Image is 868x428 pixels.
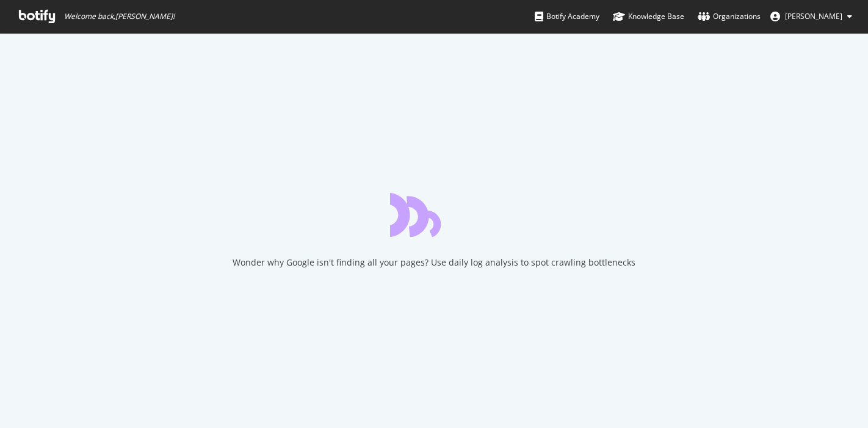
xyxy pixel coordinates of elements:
[613,10,684,23] div: Knowledge Base
[785,11,842,21] span: Jean-Baptiste Picot
[390,193,478,237] div: animation
[64,12,175,21] span: Welcome back, [PERSON_NAME] !
[535,10,599,23] div: Botify Academy
[761,7,862,26] button: [PERSON_NAME]
[698,10,761,23] div: Organizations
[233,256,635,269] div: Wonder why Google isn't finding all your pages? Use daily log analysis to spot crawling bottlenecks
